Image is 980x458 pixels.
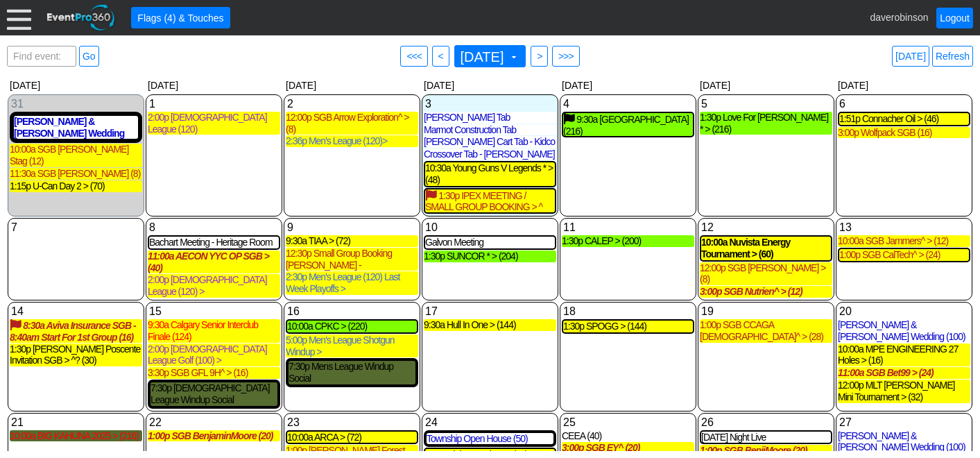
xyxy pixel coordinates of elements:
div: [PERSON_NAME] & [PERSON_NAME] Wedding (100) [838,430,970,454]
div: 2:30p Men's League (120) Last Week Playoffs > [286,271,418,295]
div: 3:00p SGB Nutrien^ > (12) [700,286,832,298]
div: Township Open House (50) [427,433,553,445]
div: Show menu [700,220,832,235]
div: 10:00a SGB [PERSON_NAME] Stag (12) [10,144,142,167]
div: 12:00p MLT [PERSON_NAME] Mini Tournament > (32) [838,380,970,403]
span: > [534,49,544,63]
div: Show menu [838,96,970,112]
a: Go [79,46,99,67]
div: [PERSON_NAME] & [PERSON_NAME] Wedding (100) [838,319,970,343]
div: 1:30p SUNCOR * > (204) [424,251,556,262]
div: CEEA (40) [562,430,694,442]
div: [DATE] [7,77,145,94]
div: [DATE] [697,77,835,94]
div: 10:00a MPE ENGINEERING 27 Holes > (16) [838,343,970,367]
div: Show menu [838,304,970,319]
div: 12:30p Small Group Booking [PERSON_NAME] - [PERSON_NAME] > (8) [286,248,418,271]
div: 9:30a Hull In One > (144) [424,319,556,331]
div: 1:00p SGB CCAGA [DEMOGRAPHIC_DATA]^ > (28) [700,319,832,343]
div: [PERSON_NAME] & [PERSON_NAME] Wedding (53) [14,116,138,139]
div: Show menu [562,96,694,112]
div: 10:00a Nuvista Energy Tournament > (60) [701,237,831,260]
div: Bachart Meeting - Heritage Room [149,237,279,248]
div: Show menu [148,220,280,235]
a: [DATE] [892,46,929,67]
div: 2:36p Men's League (120)> [286,135,418,147]
div: [DATE] [559,77,697,94]
span: Flags (4) & Touches [135,11,226,25]
div: 3:00p Wolfpack SGB (16) [838,127,970,139]
div: 11:00a AECON YYC OP SGB > (40) [148,251,280,274]
div: [PERSON_NAME] Cart Tab - Kidco [424,136,556,148]
span: < [436,49,446,63]
div: Show menu [286,304,418,319]
div: 9:30a Calgary Senior Interclub Finale (124) [148,319,280,343]
div: 1:30p [PERSON_NAME] Poscente Invitation SGB > ^? (30) [10,343,142,367]
div: Show menu [700,415,832,430]
div: 1:30p IPEX MEETING / SMALL GROUP BOOKING > ^ (12) [425,189,555,213]
div: 1:00p SGB CalTech^ > (24) [839,249,969,261]
div: 2:00p [DEMOGRAPHIC_DATA] League (120) > [148,274,280,298]
span: [DATE] [458,50,507,64]
span: [DATE] [458,49,520,64]
div: Show menu [10,96,142,112]
div: [DATE] [421,77,559,94]
div: 2:00p [DEMOGRAPHIC_DATA] League (120) [148,112,280,135]
div: 12:00p SGB [PERSON_NAME] > (8) [700,262,832,286]
div: [DATE] Night Live [701,432,831,443]
div: [DATE] [835,77,973,94]
div: 10:30a Young Guns V Legends * > (48) [425,162,555,186]
div: 10:00a ARCA > (72) [287,432,417,443]
div: 8:30a Aviva Insurance SGB - 8:40am Start For 1st Group (16) [10,319,142,343]
div: Menu: Click or 'Crtl+M' to toggle menu open/close [7,6,31,30]
div: 7:30p [DEMOGRAPHIC_DATA] League Windup Social [151,382,277,406]
div: Show menu [424,96,556,112]
div: Show menu [424,304,556,319]
div: Crossover Tab - [PERSON_NAME] [424,149,556,160]
span: Find event: enter title [10,46,73,80]
span: <<< [404,49,424,63]
div: 1:30p SPOGG > (144) [563,321,693,332]
div: 10:00a CPKC > (220) [287,321,417,332]
div: [PERSON_NAME] Tab [424,112,556,124]
div: Show menu [148,304,280,319]
div: 5:00p Men's League Shotgun Windup > [286,334,418,358]
div: 1:15p U-Can Day 2 > (70) [10,180,142,192]
div: Show menu [838,415,970,430]
div: Show menu [838,220,970,235]
div: [DATE] [145,77,283,94]
a: Refresh [932,46,973,67]
div: Marmot Construction Tab [424,124,556,136]
span: >>> [556,49,576,63]
div: 2:00p [DEMOGRAPHIC_DATA] League Golf (100) > [148,343,280,367]
div: 11:30a SGB [PERSON_NAME] (8) [10,168,142,180]
div: Show menu [10,220,142,235]
div: 10:00a SGB Jammers^ > (12) [838,235,970,247]
span: Flags (4) & Touches [135,10,226,25]
div: 10:00a BIG KAHUNA 2025 > (216) [10,430,142,442]
div: Show menu [700,96,832,112]
div: 9:30a TIAA > (72) [286,235,418,247]
div: Show menu [286,96,418,112]
a: Logout [936,8,973,28]
div: 1:51p Connacher Oil > (46) [839,113,969,125]
div: Show menu [286,220,418,235]
img: EventPro360 [45,2,117,33]
div: Show menu [10,304,142,319]
div: 3:00p SGB EY^ (20) [562,442,694,454]
div: 12:00p SGB Arrow Exploration^ > (8) [286,112,418,135]
div: 1:30p CALEP > (200) [562,235,694,247]
div: Show menu [286,415,418,430]
div: Show menu [562,220,694,235]
div: Galvon Meeting [425,237,555,248]
div: 9:30a [GEOGRAPHIC_DATA] (216) [563,113,693,137]
div: [DATE] [283,77,421,94]
div: 1:00p SGB BenjiMoore (20) [700,445,832,457]
div: Show menu [700,304,832,319]
div: Show menu [10,415,142,430]
div: Show menu [424,220,556,235]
